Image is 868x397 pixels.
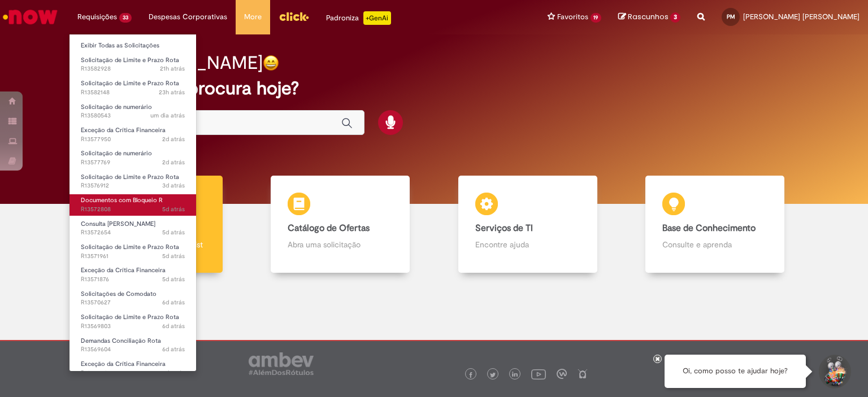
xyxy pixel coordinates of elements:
[81,243,179,251] span: Solicitação de Limite e Prazo Rota
[81,126,166,134] span: Exceção da Crítica Financeira
[162,135,185,143] time: 29/09/2025 15:55:03
[81,275,185,284] span: R13571876
[81,205,185,214] span: R13572808
[70,288,196,309] a: Aberto R13570627 : Solicitações de Comodato
[618,12,680,23] a: Rascunhos
[70,311,196,332] a: Aberto R13569803 : Solicitação de Limite e Prazo Rota
[69,34,197,372] ul: Requisições
[162,252,185,260] time: 26/09/2025 17:14:07
[817,355,851,389] button: Iniciar Conversa de Suporte
[81,337,161,345] span: Demandas Conciliação Rota
[70,171,196,192] a: Aberto R13576912 : Solicitação de Limite e Prazo Rota
[81,135,185,144] span: R13577950
[81,56,179,64] span: Solicitação de Limite e Prazo Rota
[162,158,185,167] span: 2d atrás
[162,158,185,167] time: 29/09/2025 15:32:19
[162,228,185,237] time: 27/09/2025 08:39:56
[578,369,588,379] img: logo_footer_naosei.png
[263,55,279,71] img: happy-face.png
[162,369,185,377] time: 26/09/2025 10:05:03
[81,181,185,190] span: R13576912
[288,223,370,234] b: Catálogo de Ofertas
[162,275,185,283] span: 5d atrás
[81,79,179,88] span: Solicitação de Limite e Prazo Rota
[288,239,393,250] p: Abra uma solicitação
[86,78,783,98] h2: O que você procura hoje?
[81,149,152,158] span: Solicitação de numerário
[162,135,185,143] span: 2d atrás
[81,88,185,97] span: R13582148
[434,176,622,273] a: Serviços de TI Encontre ajuda
[531,367,546,381] img: logo_footer_youtube.png
[162,322,185,330] time: 26/09/2025 10:33:33
[670,12,680,23] span: 3
[162,275,185,283] time: 26/09/2025 17:00:38
[70,124,196,145] a: Aberto R13577950 : Exceção da Crítica Financeira
[162,298,185,307] time: 26/09/2025 13:37:32
[247,176,435,273] a: Catálogo de Ofertas Abra uma solicitação
[665,355,806,388] div: Oi, como posso te ajudar hoje?
[468,372,474,378] img: logo_footer_facebook.png
[162,345,185,354] time: 26/09/2025 10:08:02
[70,147,196,168] a: Aberto R13577769 : Solicitação de numerário
[743,12,860,21] span: [PERSON_NAME] [PERSON_NAME]
[162,252,185,260] span: 5d atrás
[557,369,567,379] img: logo_footer_workplace.png
[162,181,185,190] span: 3d atrás
[512,372,518,378] img: logo_footer_linkedin.png
[1,6,59,28] img: ServiceNow
[81,228,185,237] span: R13572654
[81,252,185,261] span: R13571961
[150,111,185,120] span: um dia atrás
[70,264,196,285] a: Aberto R13571876 : Exceção da Crítica Financeira
[150,111,185,120] time: 30/09/2025 10:38:45
[81,266,166,274] span: Exceção da Crítica Financeira
[162,369,185,377] span: 6d atrás
[77,11,117,23] span: Requisições
[162,228,185,237] span: 5d atrás
[162,322,185,330] span: 6d atrás
[81,173,179,181] span: Solicitação de Limite e Prazo Rota
[326,11,391,25] div: Padroniza
[70,335,196,356] a: Aberto R13569604 : Demandas Conciliação Rota
[160,64,185,73] time: 30/09/2025 16:41:42
[81,290,157,298] span: Solicitações de Comodato
[70,40,196,52] a: Exibir Todas as Solicitações
[70,218,196,239] a: Aberto R13572654 : Consulta Serasa
[81,103,152,111] span: Solicitação de numerário
[162,298,185,307] span: 6d atrás
[81,298,185,307] span: R13570627
[70,77,196,98] a: Aberto R13582148 : Solicitação de Limite e Prazo Rota
[162,181,185,190] time: 29/09/2025 13:38:54
[81,220,155,228] span: Consulta [PERSON_NAME]
[70,194,196,215] a: Aberto R13572808 : Documentos com Bloqueio R
[475,239,580,250] p: Encontre ajuda
[70,358,196,379] a: Aberto R13569587 : Exceção da Crítica Financeira
[81,196,163,204] span: Documentos com Bloqueio R
[81,345,185,354] span: R13569604
[244,11,262,23] span: More
[622,176,809,273] a: Base de Conhecimento Consulte e aprenda
[159,88,185,97] span: 23h atrás
[162,345,185,354] span: 6d atrás
[475,223,533,234] b: Serviços de TI
[557,11,588,23] span: Favoritos
[81,369,185,378] span: R13569587
[81,111,185,120] span: R13580543
[119,13,132,23] span: 33
[279,8,309,25] img: click_logo_yellow_360x200.png
[591,13,602,23] span: 19
[249,352,314,375] img: logo_footer_ambev_rotulo_gray.png
[727,13,735,20] span: PM
[70,241,196,262] a: Aberto R13571961 : Solicitação de Limite e Prazo Rota
[59,176,247,273] a: Tirar dúvidas Tirar dúvidas com Lupi Assist e Gen Ai
[363,11,391,25] p: +GenAi
[81,360,166,368] span: Exceção da Crítica Financeira
[81,64,185,73] span: R13582928
[81,158,185,167] span: R13577769
[70,101,196,122] a: Aberto R13580543 : Solicitação de numerário
[149,11,227,23] span: Despesas Corporativas
[162,205,185,213] time: 27/09/2025 10:35:39
[628,11,669,22] span: Rascunhos
[70,54,196,75] a: Aberto R13582928 : Solicitação de Limite e Prazo Rota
